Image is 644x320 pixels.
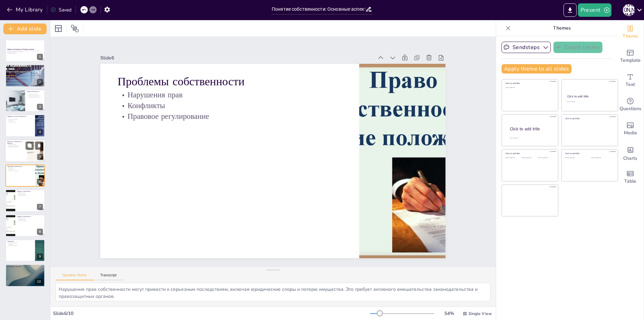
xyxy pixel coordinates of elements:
[623,33,638,40] span: Theme
[37,254,43,260] div: 9
[31,80,39,81] p: Правовые аспекты
[37,204,43,210] div: 7
[17,220,43,221] p: Правовые изменения
[37,229,43,235] div: 8
[31,78,39,80] p: Виды имущества
[5,115,45,137] div: 4
[5,189,45,212] div: 7
[37,104,43,110] div: 3
[510,137,552,139] div: Click to add body
[94,273,123,280] button: Transcript
[35,279,43,285] div: 10
[617,165,644,189] div: Add a table
[7,145,25,146] p: Эффективное распределение
[623,3,635,17] button: [PERSON_NAME]
[5,40,45,62] div: 1
[272,4,365,14] input: Insert title
[626,81,635,88] span: Text
[7,266,43,268] p: Благодарим за внимание
[505,157,521,159] div: Click to add text
[553,42,602,53] button: Create theme
[27,94,43,95] p: Частная собственность
[617,44,644,68] div: Add ready made slides
[5,4,46,15] button: My Library
[617,68,644,93] div: Add text boxes
[56,283,490,301] textarea: Нарушения прав собственности могут привести к серьезным последствиям, включая юридические споры и...
[7,50,43,52] p: В данной презентации рассматриваются основные аспекты собственности, ее виды, правовые основы и з...
[514,20,610,36] p: Themes
[620,105,641,112] span: Questions
[37,54,43,60] div: 1
[17,191,43,193] p: Будущее собственности
[538,157,553,159] div: Click to add text
[623,4,635,16] div: [PERSON_NAME]
[37,129,43,135] div: 4
[522,157,537,159] div: Click to add text
[27,91,43,93] p: Виды собственности
[53,310,370,317] div: Slide 6 / 10
[7,170,33,171] p: Правовое регулирование
[31,81,39,83] p: Значение собственности
[501,64,572,74] button: Apply theme to all slides
[27,96,43,98] p: Муниципальная собственность
[624,129,637,137] span: Media
[505,82,553,85] div: Click to add title
[7,240,33,242] p: Заключение
[7,169,33,170] p: Конфликты
[5,64,45,87] div: 2
[31,72,40,76] p: Определение собственности
[441,310,457,317] div: 54 %
[7,168,33,169] p: Нарушения прав
[37,154,43,160] div: 5
[620,57,641,64] span: Template
[7,121,33,123] p: Конфликты и споры
[31,76,39,78] p: Определение собственности
[17,217,43,219] p: Новые технологии
[71,25,79,33] span: Position
[17,216,43,218] p: Будущее собственности
[7,120,33,122] p: Защита прав
[7,116,33,118] p: Правовые основы собственности
[617,93,644,117] div: Get real-time input from your audience
[7,242,33,244] p: Управление ресурсами
[565,117,613,120] div: Click to add title
[578,3,611,17] button: Present
[565,152,613,155] div: Click to add title
[7,53,43,54] p: Generated with [URL]
[505,87,553,89] div: Click to add text
[565,157,586,159] div: Click to add text
[7,119,33,120] p: Законы о собственности
[27,95,43,96] p: Государственная собственность
[7,245,33,246] p: Изменения в обществе
[563,3,577,17] button: Export to PowerPoint
[7,166,33,168] p: Проблемы собственности
[5,215,45,237] div: 8
[7,144,25,145] p: Экономический рост
[617,20,644,44] div: Change the overall theme
[5,239,45,262] div: 9
[505,152,553,155] div: Click to add title
[7,140,25,144] p: Значение собственности в обществе
[17,194,43,195] p: Цифровые активы
[35,141,43,149] button: Delete Slide
[53,23,64,34] div: Layout
[7,48,34,50] strong: Понятие собственности: Основные аспекты
[17,195,43,196] p: Правовые изменения
[624,178,636,185] span: Table
[5,139,45,162] div: 5
[37,79,43,85] div: 2
[56,273,94,280] button: Speaker Notes
[5,264,45,286] div: 10
[7,243,33,245] p: Защита прав
[7,146,25,147] p: Социальная стабильность
[501,42,551,53] button: Sendsteps
[591,157,612,159] div: Click to add text
[510,126,553,132] div: Click to add title
[3,24,47,34] button: Add slide
[5,90,45,112] div: 3
[617,117,644,141] div: Add images, graphics, shapes or video
[51,7,71,13] div: Saved
[25,141,34,149] button: Duplicate Slide
[567,94,612,98] div: Click to add title
[17,192,43,194] p: Новые технологии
